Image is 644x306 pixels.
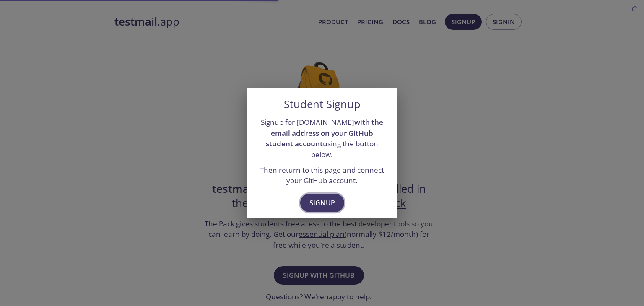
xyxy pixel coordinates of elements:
[300,194,344,212] button: Signup
[257,117,387,160] p: Signup for [DOMAIN_NAME] using the button below.
[309,197,335,209] span: Signup
[284,98,361,111] h5: Student Signup
[266,117,383,148] strong: with the email address on your GitHub student account
[257,165,387,186] p: Then return to this page and connect your GitHub account.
